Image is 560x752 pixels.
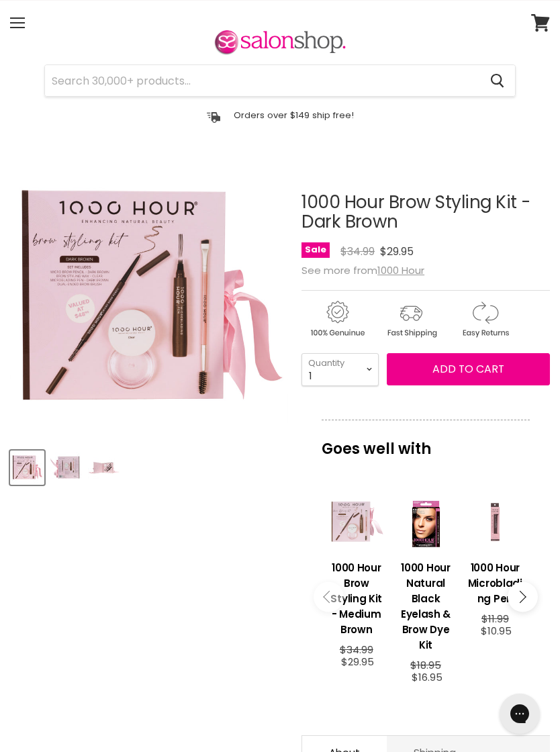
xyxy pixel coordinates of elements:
button: Add to cart [387,353,550,385]
input: Search [45,65,479,96]
h1: 1000 Hour Brow Styling Kit - Dark Brown [301,193,550,232]
button: 1000 Hour Brow Styling Kit - Dark Brown [87,451,121,485]
form: Product [44,64,516,97]
a: View product:1000 Hour Brow Styling Kit - Medium Brown [328,550,384,644]
span: See more from [301,263,424,277]
a: View product:1000 Hour Natural Black Eyelash & Brow Dye Kit [398,550,453,659]
iframe: Gorgias live chat messenger [493,689,547,739]
span: $18.95 [410,658,441,672]
span: $29.95 [380,244,414,259]
img: shipping.gif [375,299,447,340]
p: Goes well with [322,420,530,464]
span: Add to cart [432,361,504,377]
button: 1000 Hour Brow Styling Kit - Dark Brown [48,451,83,485]
h3: 1000 Hour Microblading Pen [467,560,523,606]
span: $34.99 [340,244,375,259]
div: Product thumbnails [8,446,290,485]
span: $10.95 [481,624,512,638]
select: Quantity [301,353,379,386]
span: $29.95 [341,655,374,669]
a: 1000 Hour [377,263,424,277]
img: 1000 Hour Brow Styling Kit - Dark Brown [88,452,120,483]
span: $11.99 [481,612,509,626]
span: $34.99 [340,643,373,657]
button: 1000 Hour Brow Styling Kit - Dark Brown [10,451,44,485]
img: 1000 Hour Brow Styling Kit - Dark Brown [50,452,81,483]
a: View product:1000 Hour Microblading Pen [467,550,523,613]
button: Search [479,65,515,96]
h3: 1000 Hour Natural Black Eyelash & Brow Dye Kit [398,560,453,653]
span: $16.95 [412,670,442,684]
img: genuine.gif [301,299,373,340]
img: 1000 Hour Brow Styling Kit - Dark Brown [11,452,43,483]
img: returns.gif [449,299,520,340]
span: Sale [301,242,330,258]
h3: 1000 Hour Brow Styling Kit - Medium Brown [328,560,384,637]
div: 1000 Hour Brow Styling Kit - Dark Brown image. Click or Scroll to Zoom. [10,159,288,437]
p: Orders over $149 ship free! [234,109,354,121]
